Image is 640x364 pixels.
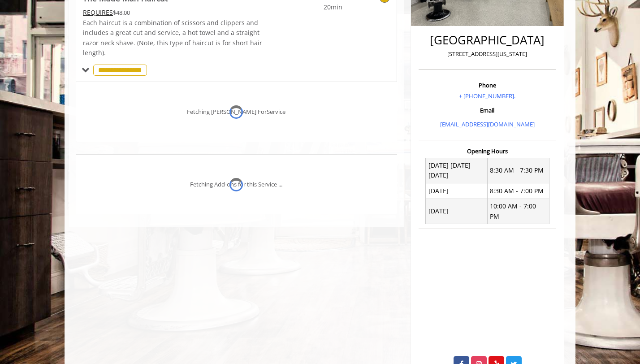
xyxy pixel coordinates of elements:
[487,199,549,224] td: 10:00 AM - 7:00 PM
[426,158,488,183] td: [DATE] [DATE] [DATE]
[421,49,554,59] p: [STREET_ADDRESS][US_STATE]
[421,34,554,47] h2: [GEOGRAPHIC_DATA]
[426,183,488,199] td: [DATE]
[83,8,263,17] div: $48.00
[440,120,535,128] a: [EMAIL_ADDRESS][DOMAIN_NAME]
[426,199,488,224] td: [DATE]
[419,148,556,154] h3: Opening Hours
[487,158,549,183] td: 8:30 AM - 7:30 PM
[421,82,554,88] h3: Phone
[83,8,113,17] span: This service needs some Advance to be paid before we block your appointment
[190,180,282,189] div: Fetching Add-ons for this Service ...
[459,92,515,100] a: + [PHONE_NUMBER].
[187,107,285,117] div: Fetching [PERSON_NAME] ForService
[487,183,549,199] td: 8:30 AM - 7:00 PM
[83,18,262,57] span: Each haircut is a combination of scissors and clippers and includes a great cut and service, a ho...
[290,2,342,12] span: 20min
[421,107,554,113] h3: Email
